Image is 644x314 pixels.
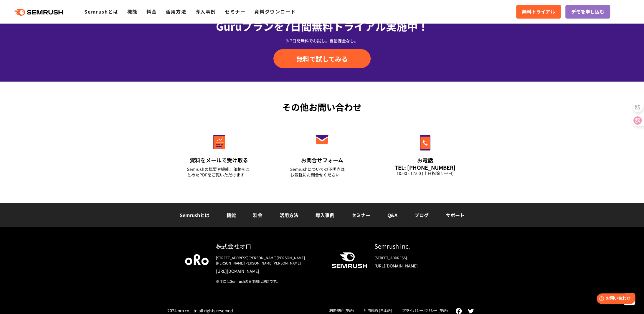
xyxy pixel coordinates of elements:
[565,5,610,19] a: デモを申し込む
[254,8,296,15] a: 資料ダウンロード
[296,54,348,63] span: 無料で試してみる
[175,123,263,185] a: 資料をメールで受け取る Semrushの概要や機能、価格をまとめたPDFをご覧いただけます
[522,8,555,16] span: 無料トライアル
[290,156,354,164] div: お問合せフォーム
[216,279,322,284] div: ※オロはSemrushの日本総代理店です。
[351,211,370,219] a: セミナー
[216,255,322,266] div: [STREET_ADDRESS][PERSON_NAME][PERSON_NAME][PERSON_NAME][PERSON_NAME][PERSON_NAME]
[374,255,459,260] div: [STREET_ADDRESS]
[187,156,251,164] div: 資料をメールで受け取る
[592,291,638,308] iframe: Help widget launcher
[374,242,459,250] div: Semrush inc.
[185,254,209,265] img: oro company
[180,211,209,219] a: Semrushとは
[415,211,429,219] a: ブログ
[166,8,186,15] a: 活用方法
[516,5,561,19] a: 無料トライアル
[393,156,457,164] div: お電話
[329,308,354,313] a: 利用規約 (英語)
[364,308,392,313] a: 利用規約 (日本語)
[227,211,236,219] a: 機能
[127,8,138,15] a: 機能
[253,211,262,219] a: 料金
[278,123,366,185] a: お問合せフォーム Semrushについての不明点はお気軽にお問合せください
[84,8,118,15] a: Semrushとは
[280,211,298,219] a: 活用方法
[393,171,457,176] div: 10:00 - 17:00 (土日祝除く平日)
[167,38,477,44] div: ※7日間無料でお試し。自動課金なし。
[402,308,448,313] a: プライバシーポリシー (英語)
[468,309,474,313] img: twitter
[195,8,216,15] a: 導入事例
[446,211,465,219] a: サポート
[316,211,334,219] a: 導入事例
[290,166,354,178] div: Semrushについての不明点は お気軽にお問合せください
[167,100,477,114] div: その他お問い合わせ
[167,308,234,313] div: 2024 oro co., ltd all rights reserved.
[167,18,477,34] div: Guruプランを7日間
[393,164,457,171] div: TEL: [PHONE_NUMBER]
[571,8,604,16] span: デモを申し込む
[187,166,251,178] div: Semrushの概要や機能、価格をまとめたPDFをご覧いただけます
[146,8,157,15] a: 料金
[225,8,245,15] a: セミナー
[273,49,371,68] a: 無料で試してみる
[387,211,397,219] a: Q&A
[216,268,322,274] a: [URL][DOMAIN_NAME]
[374,263,459,269] a: [URL][DOMAIN_NAME]
[312,18,428,34] span: 無料トライアル実施中！
[216,242,322,250] div: 株式会社オロ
